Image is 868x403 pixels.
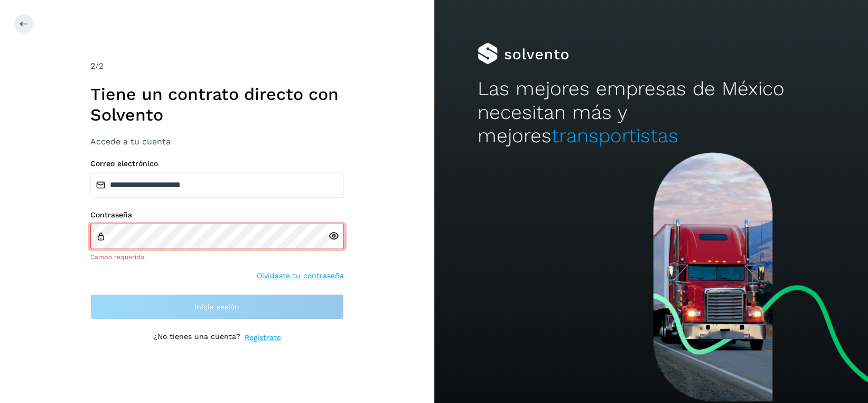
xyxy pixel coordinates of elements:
[90,159,344,168] label: Correo electrónico
[90,136,344,146] h3: Accede a tu cuenta
[90,60,344,72] div: /2
[90,210,344,219] label: Contraseña
[478,77,825,148] h2: Las mejores empresas de México necesitan más y mejores
[552,124,678,147] span: transportistas
[90,294,344,319] button: Inicia sesión
[245,332,281,343] a: Regístrate
[90,61,95,71] span: 2
[194,303,239,310] span: Inicia sesión
[153,332,240,343] p: ¿No tienes una cuenta?
[257,270,344,281] a: Olvidaste tu contraseña
[90,84,344,125] h1: Tiene un contrato directo con Solvento
[90,252,344,262] div: Campo requerido.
